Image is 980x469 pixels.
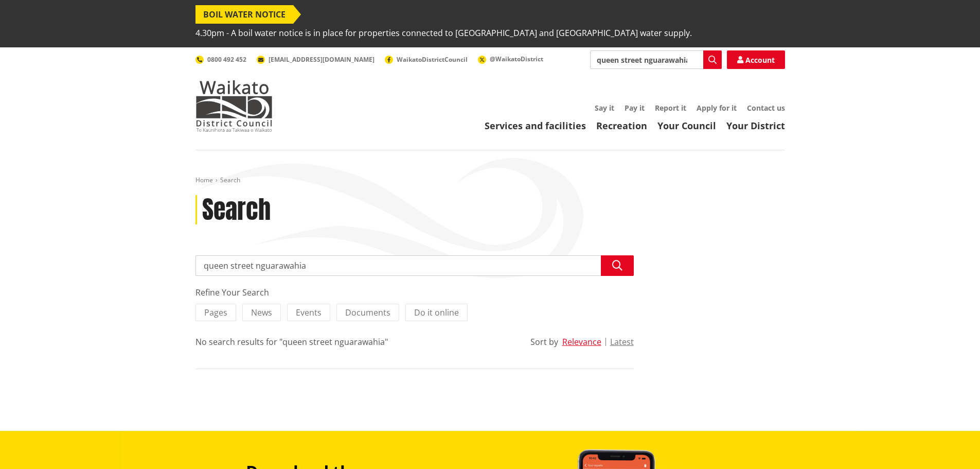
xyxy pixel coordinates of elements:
span: WaikatoDistrictCouncil [397,55,468,64]
div: Refine Your Search [195,286,634,299]
a: Recreation [596,119,647,132]
span: 0800 492 452 [207,55,246,64]
span: BOIL WATER NOTICE [195,5,293,24]
input: Search input [590,50,722,69]
span: News [251,307,272,318]
a: Say it [595,103,614,113]
span: Pages [204,307,227,318]
span: 4.30pm - A boil water notice is in place for properties connected to [GEOGRAPHIC_DATA] and [GEOGR... [195,24,692,42]
span: Do it online [414,307,459,318]
div: Sort by [530,336,558,348]
a: 0800 492 452 [195,55,246,64]
input: Search input [195,255,634,276]
button: Latest [610,337,634,346]
a: [EMAIL_ADDRESS][DOMAIN_NAME] [257,55,375,64]
a: Your District [726,119,785,132]
a: WaikatoDistrictCouncil [385,55,468,64]
a: Services and facilities [485,119,586,132]
img: Waikato District Council - Te Kaunihera aa Takiwaa o Waikato [195,80,273,132]
span: Documents [345,307,390,318]
nav: breadcrumb [195,176,785,185]
a: Your Council [657,119,716,132]
button: Relevance [562,337,601,346]
span: @WaikatoDistrict [490,55,543,63]
span: Events [296,307,322,318]
h1: Search [202,195,271,225]
span: Search [220,176,240,184]
a: Apply for it [697,103,737,113]
span: [EMAIL_ADDRESS][DOMAIN_NAME] [269,55,375,64]
a: Report it [655,103,686,113]
a: @WaikatoDistrict [478,55,543,63]
a: Contact us [747,103,785,113]
a: Account [727,50,785,69]
div: No search results for "queen street nguarawahia" [195,336,388,348]
a: Home [195,176,213,184]
a: Pay it [625,103,645,113]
